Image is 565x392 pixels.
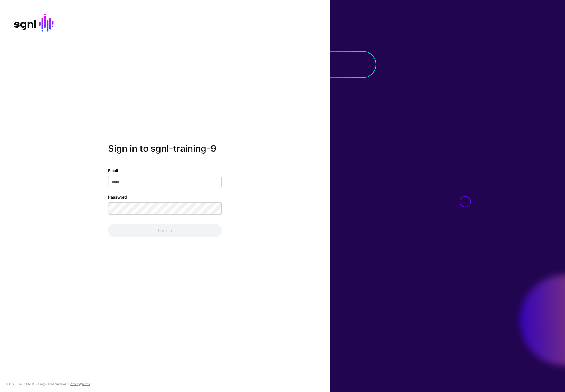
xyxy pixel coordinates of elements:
label: Email [108,168,118,174]
div: © [URL], Inc. SGNL® is a registered trademark. & [6,382,90,386]
a: Terms [82,382,90,386]
label: Password [108,194,127,200]
a: Privacy [70,382,80,386]
h2: Sign in to sgnl-training-9 [108,143,222,154]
